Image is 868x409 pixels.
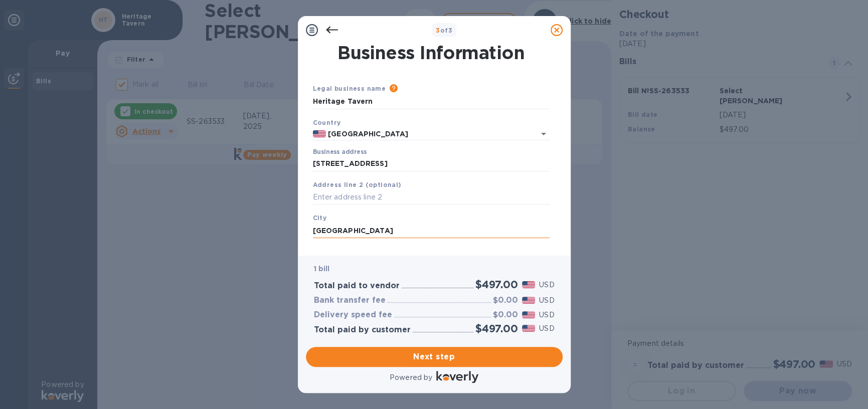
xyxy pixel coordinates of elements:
[306,347,563,367] button: Next step
[436,27,452,34] b: of 3
[313,119,341,126] b: Country
[522,297,536,304] img: USD
[311,42,552,63] h1: Business Information
[313,190,550,205] input: Enter address line 2
[493,310,518,320] h3: $0.00
[493,296,518,305] h3: $0.00
[539,323,554,334] p: USD
[475,278,518,291] h2: $497.00
[313,214,327,222] b: City
[522,325,536,332] img: USD
[313,130,326,137] img: US
[436,371,478,383] img: Logo
[522,281,536,288] img: USD
[475,322,518,335] h2: $497.00
[314,310,392,320] h3: Delivery speed fee
[539,310,554,320] p: USD
[313,223,550,238] input: Enter city
[313,156,550,171] input: Enter address
[313,149,367,155] label: Business address
[436,27,440,34] span: 3
[313,94,550,109] input: Enter legal business name
[522,311,536,318] img: USD
[314,281,400,291] h3: Total paid to vendor
[539,295,554,306] p: USD
[313,248,332,255] b: State
[326,128,521,140] input: Select country
[537,127,551,141] button: Open
[313,181,402,188] b: Address line 2 (optional)
[539,280,554,290] p: USD
[314,265,330,273] b: 1 bill
[390,372,432,383] p: Powered by
[314,351,555,363] span: Next step
[314,325,411,335] h3: Total paid by customer
[314,296,386,305] h3: Bank transfer fee
[313,85,386,92] b: Legal business name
